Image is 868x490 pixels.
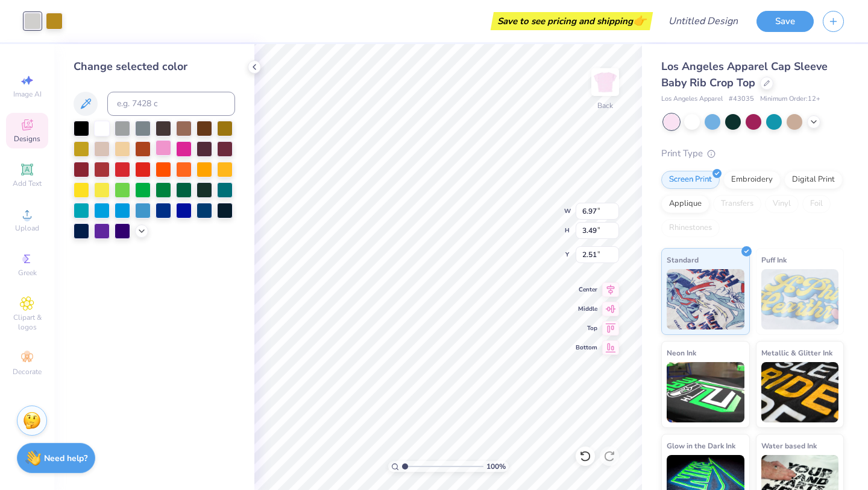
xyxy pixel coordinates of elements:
[661,219,720,237] div: Rhinestones
[633,13,646,28] span: 👉
[44,453,87,464] strong: Need help?
[661,147,844,161] div: Print Type
[761,346,832,359] span: Metallic & Glitter Ink
[576,305,597,313] span: Middle
[667,439,735,452] span: Glow in the Dark Ink
[667,269,744,329] img: Standard
[13,179,42,188] span: Add Text
[18,268,37,278] span: Greek
[576,324,597,332] span: Top
[756,11,814,32] button: Save
[107,92,235,116] input: e.g. 7428 c
[667,362,744,422] img: Neon Ink
[659,9,747,33] input: Untitled Design
[576,343,597,352] span: Bottom
[576,285,597,294] span: Center
[667,346,696,359] span: Neon Ink
[667,253,699,266] span: Standard
[761,439,817,452] span: Water based Ink
[784,171,843,189] div: Digital Print
[494,12,650,30] div: Save to see pricing and shipping
[661,195,709,213] div: Applique
[593,70,617,94] img: Back
[723,171,781,189] div: Embroidery
[13,89,42,99] span: Image AI
[761,269,839,329] img: Puff Ink
[14,134,40,144] span: Designs
[661,94,723,104] span: Los Angeles Apparel
[597,100,613,111] div: Back
[6,313,48,332] span: Clipart & logos
[729,94,754,104] span: # 43035
[74,59,235,75] div: Change selected color
[661,171,720,189] div: Screen Print
[760,94,820,104] span: Minimum Order: 12 +
[761,362,839,422] img: Metallic & Glitter Ink
[486,461,506,472] span: 100 %
[713,195,761,213] div: Transfers
[802,195,831,213] div: Foil
[761,253,787,266] span: Puff Ink
[15,223,39,233] span: Upload
[13,367,42,377] span: Decorate
[765,195,799,213] div: Vinyl
[661,59,828,90] span: Los Angeles Apparel Cap Sleeve Baby Rib Crop Top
